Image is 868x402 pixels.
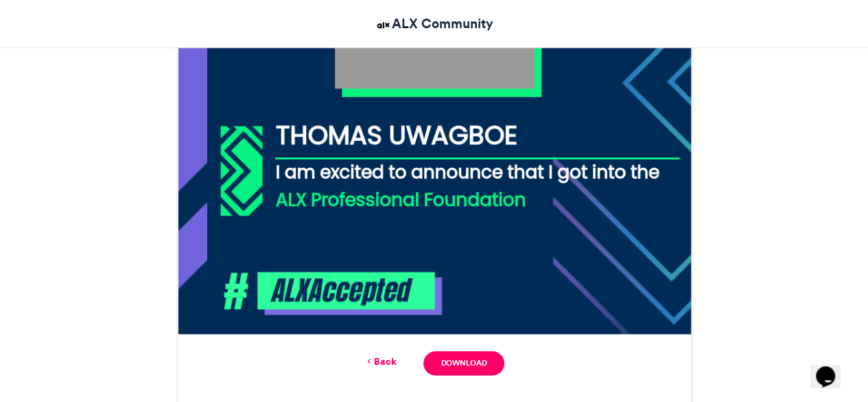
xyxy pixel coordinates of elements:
a: ALX Community [375,14,493,34]
a: Download [423,351,504,375]
img: ALX Community [375,16,392,34]
iframe: chat widget [810,347,854,388]
a: Back [364,355,396,369]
